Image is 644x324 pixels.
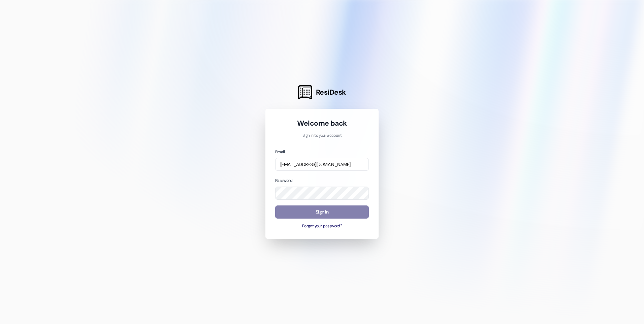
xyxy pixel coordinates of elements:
[275,149,285,155] label: Email
[275,205,369,219] button: Sign In
[275,223,369,229] button: Forgot your password?
[275,178,292,183] label: Password
[298,85,312,99] img: ResiDesk Logo
[316,88,346,97] span: ResiDesk
[275,119,369,128] h1: Welcome back
[275,158,369,171] input: name@example.com
[275,133,369,139] p: Sign in to your account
